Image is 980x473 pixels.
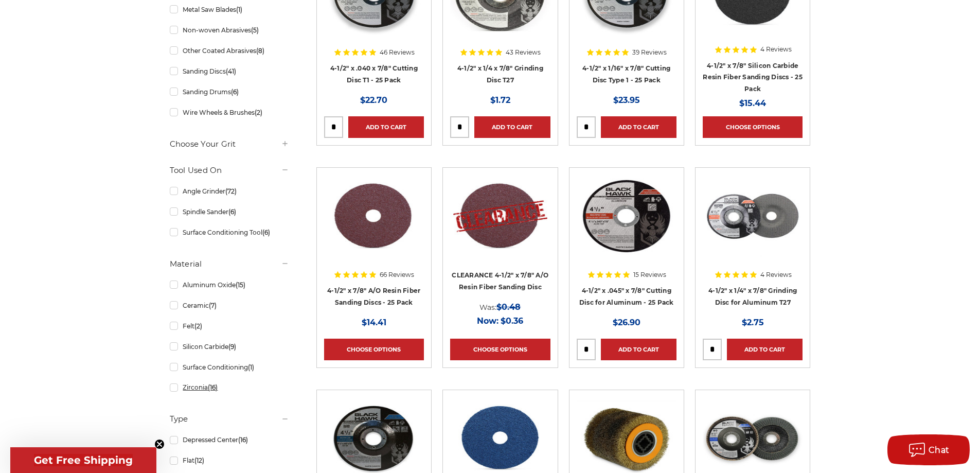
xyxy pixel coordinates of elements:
span: (5) [251,26,259,34]
span: (2) [255,109,262,116]
a: Surface Conditioning Tool [170,223,289,241]
a: Non-woven Abrasives [170,21,289,39]
a: Angle Grinder [170,182,289,200]
a: Add to Cart [601,339,676,360]
span: (8) [256,47,264,55]
a: Other Coated Abrasives [170,42,289,60]
span: Chat [929,445,950,455]
a: Add to Cart [601,116,676,138]
a: Add to Cart [727,339,803,360]
a: Zirconia [170,378,289,396]
img: 4.5 inch resin fiber disc [324,175,424,257]
span: Now: [477,316,498,326]
span: (9) [228,343,236,351]
a: Choose Options [703,116,803,138]
span: $15.44 [739,98,766,108]
span: $23.95 [613,95,640,105]
span: (1) [236,6,242,13]
a: CLEARANCE 4-1/2" x 7/8" A/O Resin Fiber Sanding Disc [450,175,550,307]
span: $22.70 [360,95,387,105]
span: (16) [238,436,248,444]
a: BHA 4.5 inch grinding disc for aluminum [703,175,803,307]
span: Get Free Shipping [34,454,133,466]
a: Choose Options [450,339,550,360]
a: Depressed Center [170,431,289,449]
span: $0.48 [496,302,521,312]
img: CLEARANCE 4-1/2" x 7/8" A/O Resin Fiber Sanding Disc [450,175,550,257]
span: $14.41 [362,318,386,327]
img: 4.5" cutting disc for aluminum [577,175,676,257]
a: Felt [170,317,289,335]
a: Choose Options [324,339,424,360]
a: Sanding Discs [170,62,289,80]
button: Close teaser [154,439,165,449]
a: Spindle Sander [170,203,289,221]
a: Aluminum Oxide [170,276,289,294]
a: Surface Conditioning [170,358,289,376]
h5: Choose Your Grit [170,138,289,150]
a: Metal Saw Blades [170,1,289,19]
span: (7) [209,302,217,309]
span: $0.36 [501,316,523,326]
span: $2.75 [742,318,764,327]
a: Sanding Drums [170,83,289,101]
span: (41) [226,67,236,75]
img: BHA 4.5 inch grinding disc for aluminum [703,175,803,257]
span: $26.90 [613,318,640,327]
h5: Tool Used On [170,164,289,177]
div: Get Free ShippingClose teaser [10,447,156,473]
span: (2) [194,322,202,330]
span: (6) [262,229,270,236]
div: Was: [450,300,550,314]
span: $1.72 [490,95,510,105]
span: (15) [236,281,245,289]
span: (12) [194,457,204,464]
span: (72) [225,187,237,195]
h5: Material [170,258,289,270]
a: Add to Cart [474,116,550,138]
a: Silicon Carbide [170,338,289,356]
a: 4.5 inch resin fiber disc [324,175,424,307]
a: 4.5" cutting disc for aluminum [577,175,676,307]
a: Ceramic [170,296,289,314]
h5: Type [170,413,289,425]
span: (1) [248,363,254,371]
span: (6) [231,88,239,96]
span: (6) [228,208,236,216]
a: Wire Wheels & Brushes [170,103,289,121]
a: 4-1/2" x 7/8" Silicon Carbide Resin Fiber Sanding Discs - 25 Pack [703,62,803,93]
a: Add to Cart [348,116,424,138]
span: (16) [208,383,218,391]
a: Flat [170,451,289,469]
button: Chat [887,434,970,465]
